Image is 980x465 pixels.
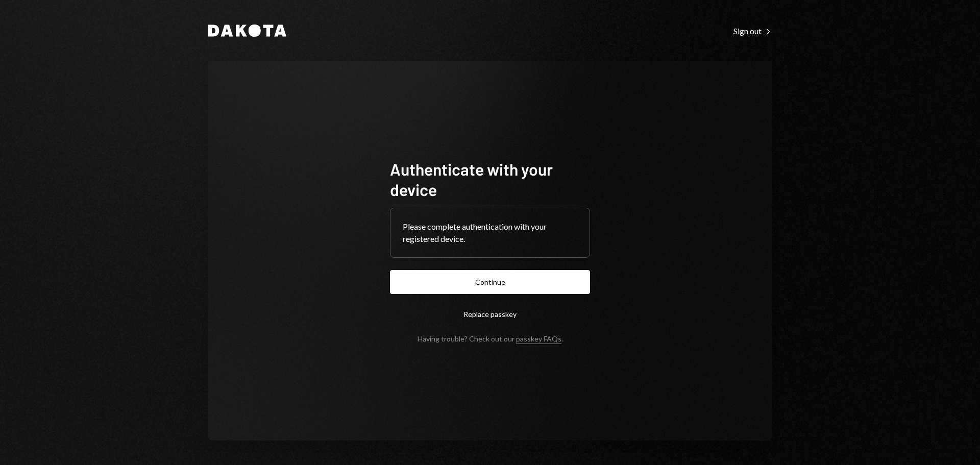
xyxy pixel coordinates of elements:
[733,25,772,36] a: Sign out
[733,26,772,36] div: Sign out
[516,334,561,344] a: passkey FAQs
[418,334,563,343] div: Having trouble? Check out our .
[390,302,590,326] button: Replace passkey
[390,270,590,294] button: Continue
[403,221,577,245] div: Please complete authentication with your registered device.
[390,159,590,200] h1: Authenticate with your device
